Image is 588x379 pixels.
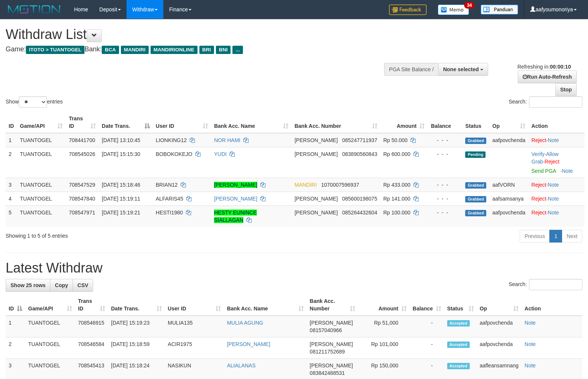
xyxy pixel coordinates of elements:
[108,337,165,359] td: [DATE] 15:18:59
[214,210,256,223] a: HESTY EUNINCE SIALLAGAN
[517,64,571,70] span: Refreshing in:
[19,96,47,108] select: Showentries
[69,196,95,202] span: 708547840
[410,316,444,337] td: -
[6,337,25,359] td: 2
[102,210,140,216] span: [DATE] 15:19:21
[294,182,317,188] span: MANDIRI
[310,349,345,355] span: Copy 081211752689 to clipboard
[69,137,95,143] span: 708441700
[294,210,338,216] span: [PERSON_NAME]
[531,151,558,165] span: ·
[518,70,577,83] a: Run Auto-Refresh
[465,196,486,202] span: Grabbed
[342,151,377,157] span: Copy 083890560843 to clipboard
[69,210,95,216] span: 708547971
[232,46,243,54] span: ...
[6,4,63,15] img: MOTION_logo.png
[6,261,582,276] h1: Latest Withdraw
[6,229,240,240] div: Showing 1 to 5 of 5 entries
[102,137,140,143] span: [DATE] 13:10:45
[383,151,410,157] span: Rp 600.000
[383,182,410,188] span: Rp 433.000
[548,137,559,143] a: Note
[358,337,410,359] td: Rp 101,000
[531,151,558,165] a: Allow Grab
[25,294,75,316] th: Game/API: activate to sort column ascending
[550,64,571,70] strong: 00:00:10
[509,279,582,290] label: Search:
[548,182,559,188] a: Note
[383,137,408,143] span: Rp 50.000
[531,168,556,174] a: Send PGA
[102,196,140,202] span: [DATE] 15:19:11
[108,316,165,337] td: [DATE] 15:19:23
[165,294,224,316] th: User ID: activate to sort column ascending
[489,205,528,227] td: aafpovchenda
[17,133,66,147] td: TUANTOGEL
[431,136,459,144] div: - - -
[544,159,559,165] a: Reject
[444,294,477,316] th: Status: activate to sort column ascending
[99,112,153,133] th: Date Trans.: activate to sort column descending
[389,4,427,15] img: Feedback.jpg
[321,182,359,188] span: Copy 1070007596937 to clipboard
[102,46,119,54] span: BCA
[6,96,63,108] label: Show entries
[548,196,559,202] a: Note
[384,63,438,76] div: PGA Site Balance /
[17,192,66,205] td: TUANTOGEL
[6,279,50,292] a: Show 25 rows
[428,112,462,133] th: Balance
[227,363,255,369] a: ALIALANAS
[6,178,17,192] td: 3
[6,147,17,178] td: 2
[562,168,573,174] a: Note
[6,27,384,42] h1: Withdraw List
[75,316,108,337] td: 708546915
[342,137,377,143] span: Copy 085247711937 to clipboard
[528,178,585,192] td: ·
[77,282,88,288] span: CSV
[531,151,544,157] a: Verify
[165,337,224,359] td: ACIR1975
[549,230,562,243] a: 1
[211,112,291,133] th: Bank Acc. Name: activate to sort column ascending
[108,294,165,316] th: Date Trans.: activate to sort column ascending
[528,192,585,205] td: ·
[310,363,353,369] span: [PERSON_NAME]
[529,96,582,108] input: Search:
[310,327,342,333] span: Copy 08157040966 to clipboard
[310,370,345,376] span: Copy 083842488531 to clipboard
[25,316,75,337] td: TUANTOGEL
[6,46,384,53] h4: Game: Bank:
[447,363,470,369] span: Accepted
[462,112,489,133] th: Status
[431,150,459,158] div: - - -
[291,112,380,133] th: Bank Acc. Number: activate to sort column ascending
[383,196,410,202] span: Rp 141.000
[342,210,377,216] span: Copy 085264432604 to clipboard
[214,196,257,202] a: [PERSON_NAME]
[151,46,198,54] span: MANDIRIONLINE
[489,192,528,205] td: aafsamsanya
[358,316,410,337] td: Rp 51,000
[525,363,536,369] a: Note
[6,205,17,227] td: 5
[153,112,211,133] th: User ID: activate to sort column ascending
[17,205,66,227] td: TUANTOGEL
[66,112,99,133] th: Trans ID: activate to sort column ascending
[69,151,95,157] span: 708545026
[227,320,263,326] a: MULIA AGUNG
[465,210,486,216] span: Grabbed
[156,182,178,188] span: BRIAN12
[214,137,240,143] a: NOR HAMI
[307,294,358,316] th: Bank Acc. Number: activate to sort column ascending
[525,320,536,326] a: Note
[17,147,66,178] td: TUANTOGEL
[522,294,582,316] th: Action
[17,178,66,192] td: TUANTOGEL
[165,316,224,337] td: MULIA135
[431,181,459,189] div: - - -
[294,151,338,157] span: [PERSON_NAME]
